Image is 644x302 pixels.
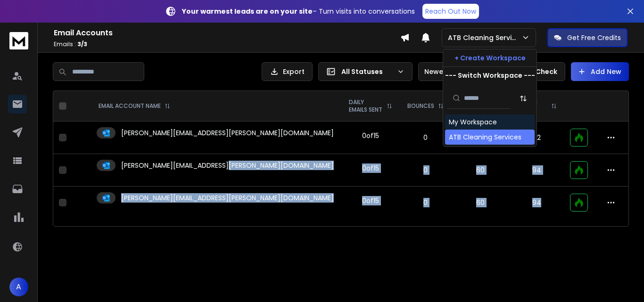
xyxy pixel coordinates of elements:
button: A [9,278,28,296]
p: [PERSON_NAME][EMAIL_ADDRESS][PERSON_NAME][DOMAIN_NAME] [121,161,334,170]
p: – Turn visits into conversations [182,7,415,16]
strong: Your warmest leads are on your site [182,7,313,16]
td: 60 [451,187,510,219]
p: Get Free Credits [567,33,621,42]
p: 0 [405,198,446,207]
div: 0 of 15 [362,196,379,205]
p: [PERSON_NAME][EMAIL_ADDRESS][PERSON_NAME][DOMAIN_NAME] [121,128,334,138]
div: ATB Cleaning Services [449,132,521,142]
p: BOUNCES [407,102,434,110]
div: EMAIL ACCOUNT NAME [99,102,170,110]
p: DAILY EMAILS SENT [349,98,383,114]
button: Sort by Sort A-Z [514,89,533,108]
p: + Create Workspace [454,53,526,63]
button: + Create Workspace [443,49,537,66]
div: 0 of 15 [362,163,379,173]
h1: Email Accounts [54,27,400,39]
span: 3 / 3 [77,40,87,48]
p: 0 [405,133,446,142]
div: My Workspace [449,117,497,127]
button: Add New [571,62,629,81]
a: Reach Out Now [422,4,479,19]
img: logo [9,32,28,49]
p: 0 [405,165,446,175]
td: 60 [451,154,510,187]
td: 94 [510,187,564,219]
p: ATB Cleaning Services [448,33,521,42]
button: Get Free Credits [547,28,627,47]
td: 94 [510,154,564,187]
div: 0 of 15 [362,131,379,140]
button: Newest [418,62,479,81]
p: All Statuses [341,67,393,76]
p: --- Switch Workspace --- [445,71,535,80]
button: Export [262,62,313,81]
p: [PERSON_NAME][EMAIL_ADDRESS][PERSON_NAME][DOMAIN_NAME] [121,193,334,203]
p: Reach Out Now [425,7,476,16]
p: Emails : [54,41,400,48]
